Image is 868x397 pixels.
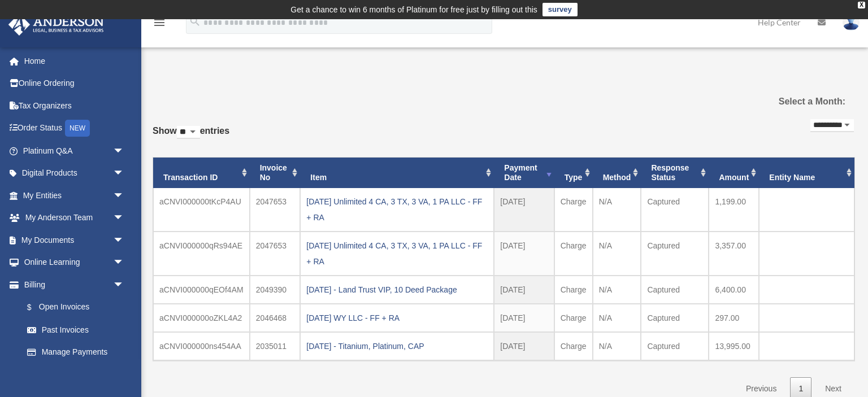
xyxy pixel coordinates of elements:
[745,94,845,110] label: Select a Month:
[8,251,141,274] a: Online Learningarrow_drop_down
[709,276,759,304] td: 6,400.00
[16,319,136,341] a: Past Invoices
[593,304,641,332] td: N/A
[554,304,593,332] td: Charge
[843,14,860,30] img: User Pic
[33,300,39,315] span: $
[641,188,709,232] td: Captured
[8,229,141,251] a: My Documentsarrow_drop_down
[250,332,301,360] td: 2035011
[641,304,709,332] td: Captured
[250,276,301,304] td: 2049390
[8,273,141,296] a: Billingarrow_drop_down
[593,188,641,232] td: N/A
[8,94,141,117] a: Tax Organizers
[290,3,537,16] div: Get a chance to win 6 months of Platinum for free just by filling out this
[306,310,488,326] div: [DATE] WY LLC - FF + RA
[858,2,865,8] div: close
[641,332,709,360] td: Captured
[641,276,709,304] td: Captured
[709,232,759,276] td: 3,357.00
[641,232,709,276] td: Captured
[153,332,250,360] td: aCNVI000000ns454AA
[113,139,136,163] span: arrow_drop_down
[8,162,141,185] a: Digital Productsarrow_drop_down
[8,117,141,140] a: Order StatusNEW
[494,232,554,276] td: [DATE]
[5,14,107,36] img: Anderson Advisors Platinum Portal
[554,276,593,304] td: Charge
[593,332,641,360] td: N/A
[593,158,641,188] th: Method: activate to sort column ascending
[494,158,554,188] th: Payment Date: activate to sort column ascending
[494,276,554,304] td: [DATE]
[641,158,709,188] th: Response Status: activate to sort column ascending
[16,296,141,319] a: $Open Invoices
[153,158,250,188] th: Transaction ID: activate to sort column ascending
[8,50,141,72] a: Home
[709,158,759,188] th: Amount: activate to sort column ascending
[189,15,201,28] i: search
[8,139,141,162] a: Platinum Q&Aarrow_drop_down
[153,16,166,29] i: menu
[113,273,136,296] span: arrow_drop_down
[554,332,593,360] td: Charge
[554,232,593,276] td: Charge
[709,188,759,232] td: 1,199.00
[709,332,759,360] td: 13,995.00
[306,338,488,354] div: [DATE] - Titanium, Platinum, CAP
[250,304,301,332] td: 2046468
[542,3,578,16] a: survey
[113,162,136,185] span: arrow_drop_down
[306,238,488,269] div: [DATE] Unlimited 4 CA, 3 TX, 3 VA, 1 PA LLC - FF + RA
[65,120,90,137] div: NEW
[113,184,136,207] span: arrow_drop_down
[554,188,593,232] td: Charge
[554,158,593,188] th: Type: activate to sort column ascending
[494,188,554,232] td: [DATE]
[709,304,759,332] td: 297.00
[153,276,250,304] td: aCNVI000000qEOf4AM
[153,304,250,332] td: aCNVI000000oZKL4A2
[153,123,229,150] label: Show entries
[153,20,166,29] a: menu
[593,232,641,276] td: N/A
[593,276,641,304] td: N/A
[300,158,494,188] th: Item: activate to sort column ascending
[113,207,136,230] span: arrow_drop_down
[16,341,141,364] a: Manage Payments
[153,188,250,232] td: aCNVI000000tKcP4AU
[113,229,136,252] span: arrow_drop_down
[494,304,554,332] td: [DATE]
[177,126,200,139] select: Showentries
[8,184,141,207] a: My Entitiesarrow_drop_down
[250,232,301,276] td: 2047653
[8,72,141,95] a: Online Ordering
[250,158,301,188] th: Invoice No: activate to sort column ascending
[250,188,301,232] td: 2047653
[8,207,141,229] a: My Anderson Teamarrow_drop_down
[759,158,854,188] th: Entity Name: activate to sort column ascending
[306,194,488,225] div: [DATE] Unlimited 4 CA, 3 TX, 3 VA, 1 PA LLC - FF + RA
[153,232,250,276] td: aCNVI000000qRs94AE
[306,282,488,298] div: [DATE] - Land Trust VIP, 10 Deed Package
[113,251,136,274] span: arrow_drop_down
[494,332,554,360] td: [DATE]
